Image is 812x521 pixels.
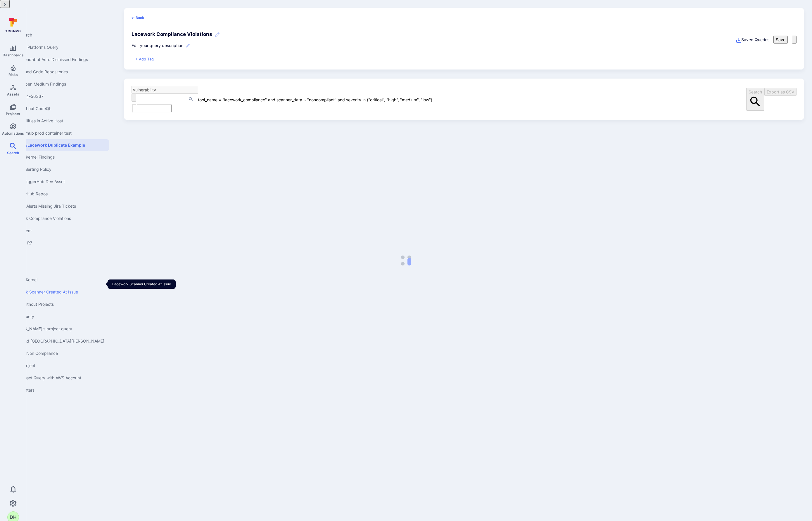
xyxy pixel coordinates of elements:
[5,139,109,151] a: Rapid7 & Lacework Duplicate Example
[5,163,109,176] a: IT AWS Alerting Policy
[773,36,788,44] button: Save
[6,112,20,116] span: Projects
[5,286,109,298] a: Lacework Scanner Created At Issue
[5,176,109,188] a: AWS SwaggerHub Dev Asset
[5,115,109,127] a: Vulnerabilities in Active Host
[5,41,109,53] a: Bugsnag Platforms Query
[5,200,109,212] a: CodeQL Alerts Missing Jira Tickets
[5,323,109,335] a: Daniel's project query
[5,335,109,347] a: Bitbar and Santa Clara
[3,53,24,57] span: Dashboards
[197,96,597,103] textarea: tool_name = "lacework_compliance" and scanner_data ~ "noncompliant" and severity in ("critical", ...
[5,66,109,78] a: Unassigned Code Repositories
[5,90,109,103] a: CVE-2024-56337
[5,151,109,163] a: Inactive Kernel Findings
[135,57,154,62] button: + Add Tag
[5,298,109,310] a: Assets without Projects
[5,249,109,261] a: Libwebp
[5,261,109,274] a: DevOps
[132,42,220,48] p: Edit your query description
[5,29,109,41] a: New search
[5,310,109,323] a: debug query
[764,88,797,96] button: Export as CSV
[8,72,18,77] span: Risks
[7,151,19,155] span: Search
[5,237,109,249] a: Libwebp R7
[5,18,109,23] span: Search
[5,384,109,396] a: Data Centers
[132,86,198,94] input: Select basic entity
[5,188,109,200] a: SwaggerHub Repos
[5,372,109,384] a: Bitbar Asset Query with AWS Account
[746,88,764,111] button: Search
[5,78,109,90] a: Bitbar Open Medium Findings
[132,15,144,20] button: Back
[5,103,109,115] a: Repo without CodeQL
[108,279,176,289] div: Lacework Scanner Created At Issue
[5,360,109,372] a: Bitbar Project
[5,212,109,225] a: Lacework Compliance Violations
[2,2,7,7] i: Collapse navigation menu
[5,347,109,360] a: Aspecto Non Compliance
[2,131,24,136] span: Automations
[5,127,109,139] a: Swaggerhub prod container test
[736,37,769,42] a: Saved Queries
[132,31,220,38] h3: Lacework Compliance Violations
[5,53,109,66] a: GH Dependabot Auto Dismissed Findings
[5,274,109,286] a: Inactive Kernel
[132,94,136,102] button: Open
[5,225,109,237] a: SH OnPrem
[7,92,19,96] span: Assets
